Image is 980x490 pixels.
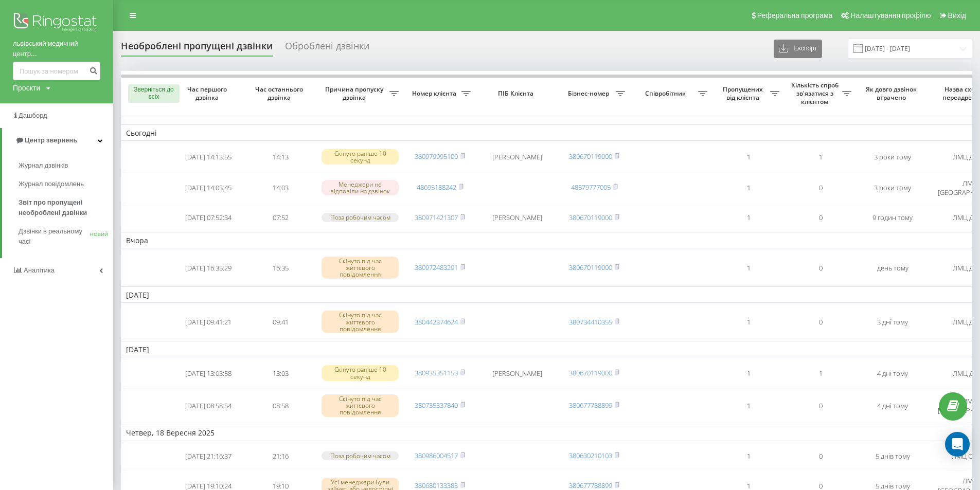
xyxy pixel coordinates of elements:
font: Аналітика [24,266,55,274]
a: Дзвінки в реальному часіНОВИЙ [19,222,113,251]
font: Причина пропуску дзвінка [325,85,383,102]
font: 08:58 [273,401,289,410]
a: 380972483291 [415,263,458,272]
font: 4 дні тому [877,401,908,410]
font: Центр звернень [25,136,77,144]
a: 380734410355 [569,317,612,326]
a: 380735337840 [415,401,458,410]
font: Кількість спроб зв'язатися з клієнтом [791,81,839,105]
font: Проєкти [13,84,40,92]
font: [DATE] 09:41:21 [185,318,231,327]
font: 9 годин тому [872,213,913,222]
font: 3 дні тому [877,318,908,327]
font: Зверніться до всіх [134,86,173,100]
font: 3 роки тому [874,183,911,192]
button: Експорт [774,40,822,58]
font: 0 [819,213,823,222]
a: 380971421307 [415,213,458,222]
font: Поза робочим часом [330,213,390,222]
font: Налаштування профілю [850,11,931,20]
font: 0 [819,401,823,410]
a: 380670119000 [569,263,612,272]
font: Сьогодні [126,128,157,138]
font: 21:16 [273,451,289,461]
font: Скінуто раніше 10 секунд [334,149,386,165]
font: 1 [819,152,823,161]
a: 380670119000 [569,152,612,161]
font: 0 [819,451,823,461]
font: 1 [747,263,751,273]
font: 14:03 [273,183,289,192]
font: Необроблені пропущені дзвінки [121,40,273,52]
font: Час першого дзвінка [187,85,227,102]
font: 09:41 [273,318,289,327]
font: [DATE] 07:52:34 [185,213,231,222]
font: Скінуто раніше 10 секунд [334,365,386,380]
input: Пошук за номером [13,62,100,80]
font: [PERSON_NAME] [492,213,542,222]
font: львівський медичний центр... [13,40,78,58]
font: Пропущених від клієнта [723,85,763,102]
font: [PERSON_NAME] [492,152,542,161]
a: 380442374624 [415,317,458,326]
a: 380677788899 [569,481,612,490]
a: Журнал повідомлень [19,175,113,193]
a: 380935351153 [415,368,458,377]
a: 380670119000 [569,368,612,377]
font: 1 [819,369,823,378]
font: 380630210103 [569,451,612,460]
font: [DATE] 13:03:58 [185,369,231,378]
font: Журнал дзвінків [19,161,68,169]
font: Звіт про пропущені необроблені дзвінки [19,198,87,216]
a: Звіт про пропущені необроблені дзвінки [19,193,113,222]
font: Скінуто під час життєвого повідомлення [339,311,382,333]
font: Скінуто під час життєвого повідомлення [339,394,382,416]
font: НОВИЙ [90,231,108,237]
font: [DATE] [126,344,149,354]
a: 380680133383 [415,481,458,490]
font: Вчора [126,235,148,245]
font: 1 [747,213,751,222]
font: Співробітник [645,89,686,98]
font: Номер клієнта [412,89,456,98]
font: Скінуто під час життєвого повідомлення [339,257,382,279]
a: 380986004517 [415,451,458,460]
a: 380677788899 [569,401,612,410]
a: 380979995100 [415,152,458,161]
font: Вихід [948,11,966,20]
font: 14:13 [273,152,289,161]
font: Поза робочим часом [330,451,390,460]
font: ПІБ Клієнта [498,89,533,98]
font: [PERSON_NAME] [492,369,542,378]
a: 380670119000 [569,213,612,222]
a: 48695188242 [417,183,456,192]
font: [DATE] 16:35:29 [185,263,231,273]
font: 0 [819,263,823,273]
font: 16:35 [273,263,289,273]
font: 0 [819,318,823,327]
a: львівський медичний центр... [13,39,100,59]
a: Журнал дзвінків [19,156,113,175]
font: Як довго дзвінок втрачено [866,85,917,102]
font: Бізнес-номер [568,89,609,98]
font: 1 [747,401,751,410]
font: 1 [747,369,751,378]
font: Четвер, 18 Вересня 2025 [126,428,215,438]
font: [DATE] 14:13:55 [185,152,231,161]
font: [DATE] 21:16:37 [185,451,231,461]
font: 1 [747,451,751,461]
a: Центр звернень [2,128,113,153]
font: [DATE] 08:58:54 [185,401,231,410]
font: 1 [747,152,751,161]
